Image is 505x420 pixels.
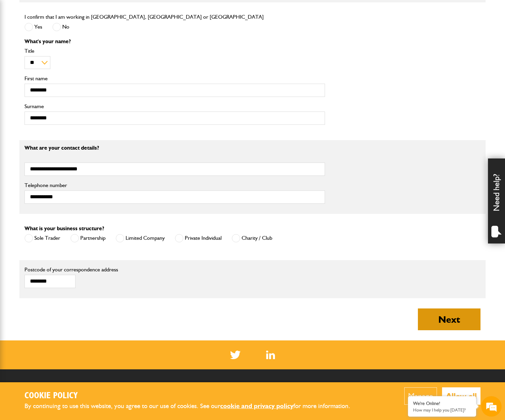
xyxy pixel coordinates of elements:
[207,381,294,390] h2: Products & Services
[25,14,264,20] label: I confirm that I am working in [GEOGRAPHIC_DATA], [GEOGRAPHIC_DATA] or [GEOGRAPHIC_DATA]
[266,351,275,359] a: LinkedIn
[25,391,361,401] h2: Cookie Policy
[404,387,437,405] button: Manage
[25,226,104,231] label: What is your business structure?
[25,104,325,109] label: Surname
[413,401,471,406] div: We're Online!
[25,48,325,54] label: Title
[112,3,128,20] div: Minimize live chat window
[175,234,222,242] label: Private Individual
[25,183,325,188] label: Telephone number
[9,83,124,98] input: Enter your email address
[300,381,387,390] h2: Information
[230,351,241,359] img: Twitter
[25,23,42,31] label: Yes
[52,23,69,31] label: No
[25,267,128,272] label: Postcode of your correspondence address
[25,234,60,242] label: Sole Trader
[25,145,325,151] p: What are your contact details?
[488,158,505,243] div: Need help?
[35,38,114,47] div: Chat with us now
[418,308,480,330] button: Next
[19,381,106,399] h2: Regulations & Documents
[9,123,124,204] textarea: Type your message and hit 'Enter'
[113,381,200,399] h2: Broker & Intermediary
[9,63,124,78] input: Enter your last name
[12,38,29,47] img: d_20077148190_company_1631870298795_20077148190
[266,351,275,359] img: Linked In
[25,39,325,44] p: What's your name?
[232,234,272,242] label: Charity / Club
[25,401,361,411] p: By continuing to use this website, you agree to our use of cookies. See our for more information.
[413,407,471,413] p: How may I help you today?
[9,103,124,118] input: Enter your phone number
[93,209,124,219] em: Start Chat
[25,76,325,81] label: First name
[416,380,486,393] a: 0800 141 2877
[442,387,480,405] button: Allow all
[116,234,165,242] label: Limited Company
[220,402,293,410] a: cookie and privacy policy
[70,234,105,242] label: Partnership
